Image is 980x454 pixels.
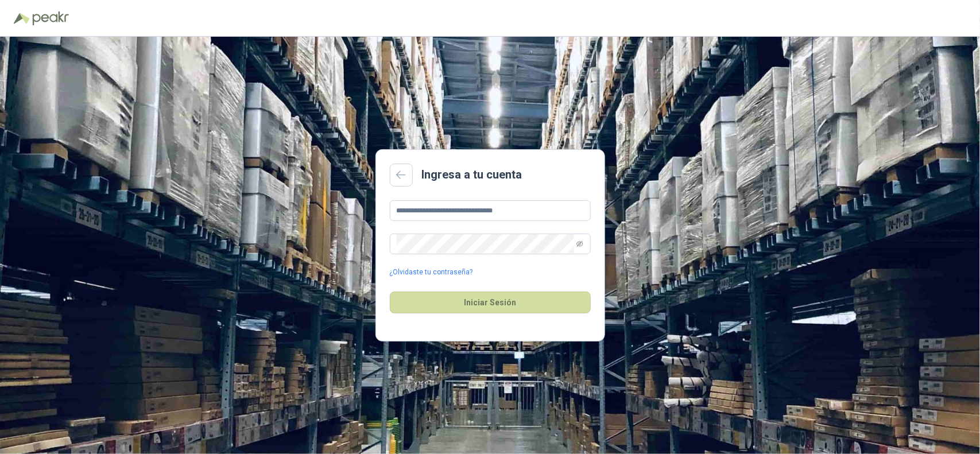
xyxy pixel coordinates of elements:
img: Peakr [32,11,69,25]
button: Iniciar Sesión [390,292,591,313]
span: eye-invisible [576,240,583,247]
img: Logo [14,13,30,24]
a: ¿Olvidaste tu contraseña? [390,267,473,278]
h2: Ingresa a tu cuenta [422,166,522,184]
